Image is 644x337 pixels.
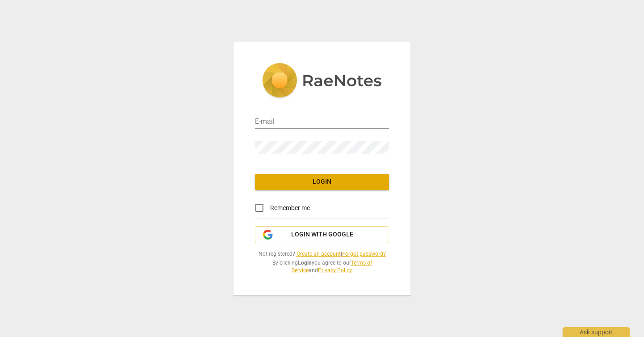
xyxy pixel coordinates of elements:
span: By clicking you agree to our and . [255,259,389,274]
span: Remember me [270,203,310,213]
a: Forgot password? [342,251,386,257]
div: Ask support [563,327,630,337]
img: 5ac2273c67554f335776073100b6d88f.svg [262,63,382,100]
a: Privacy Policy [318,267,352,274]
b: Login [298,260,312,266]
span: Login [262,177,382,186]
a: Terms of Service [292,260,372,274]
a: Create an account [297,251,341,257]
button: Login with Google [255,226,389,243]
span: Not registered? | [255,250,389,258]
span: Login with Google [291,230,353,239]
button: Login [255,174,389,190]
